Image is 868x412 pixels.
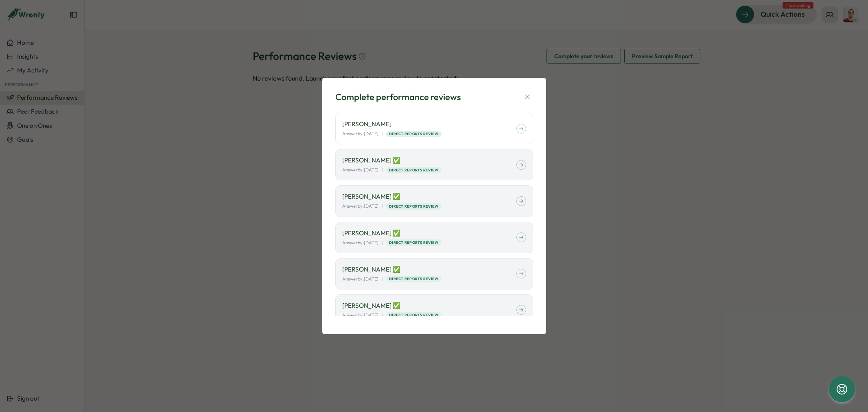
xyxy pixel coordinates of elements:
p: Answer by: [DATE] [342,276,378,283]
p: Answer by: [DATE] [342,167,378,173]
p: | [382,312,383,319]
a: [PERSON_NAME] ✅Answerby:[DATE]|Direct Reports Review [335,149,533,180]
span: Direct Reports Review [389,131,438,137]
p: Answer by: [DATE] [342,312,378,319]
span: Direct Reports Review [389,240,438,245]
p: [PERSON_NAME] ✅ [342,301,516,310]
p: [PERSON_NAME] ✅ [342,192,516,201]
p: [PERSON_NAME] ✅ [342,265,516,274]
p: Answer by: [DATE] [342,239,378,246]
p: | [382,167,383,173]
span: Direct Reports Review [389,167,438,173]
p: | [382,203,383,210]
p: [PERSON_NAME] ✅ [342,156,516,165]
div: Complete performance reviews [335,91,461,103]
span: Direct Reports Review [389,276,438,282]
p: [PERSON_NAME] ✅ [342,229,516,238]
p: | [382,239,383,246]
a: [PERSON_NAME] Answerby:[DATE]|Direct Reports Review [335,113,533,144]
p: Answer by: [DATE] [342,130,378,137]
a: [PERSON_NAME] ✅Answerby:[DATE]|Direct Reports Review [335,222,533,253]
span: Direct Reports Review [389,312,438,318]
p: | [382,130,383,137]
p: Answer by: [DATE] [342,203,378,210]
a: [PERSON_NAME] ✅Answerby:[DATE]|Direct Reports Review [335,185,533,217]
p: [PERSON_NAME] [342,120,516,129]
a: [PERSON_NAME] ✅Answerby:[DATE]|Direct Reports Review [335,258,533,289]
a: [PERSON_NAME] ✅Answerby:[DATE]|Direct Reports Review [335,294,533,326]
p: | [382,276,383,283]
span: Direct Reports Review [389,204,438,209]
